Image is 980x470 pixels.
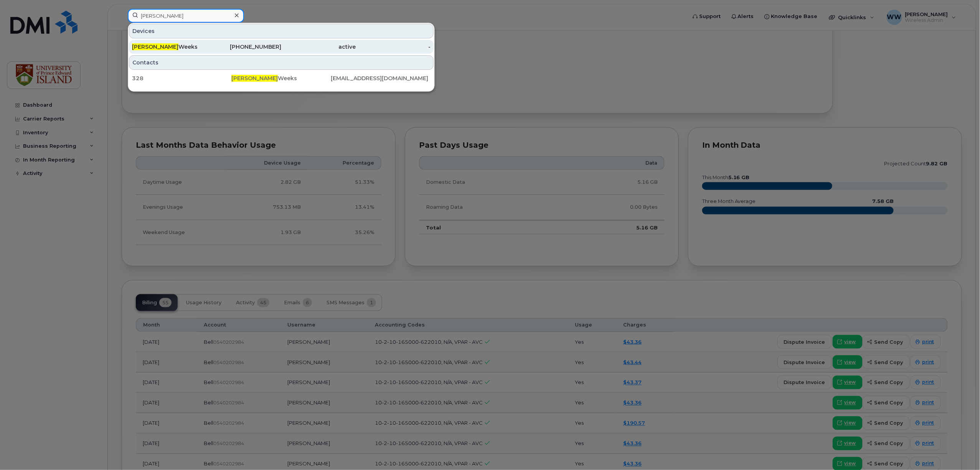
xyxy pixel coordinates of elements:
div: Devices [129,24,434,38]
span: [PERSON_NAME] [132,43,178,50]
div: Contacts [129,55,434,70]
div: Weeks [132,43,207,51]
span: [PERSON_NAME] [231,75,278,82]
a: 328[PERSON_NAME]Weeks[EMAIL_ADDRESS][DOMAIN_NAME] [129,71,434,85]
input: Find something... [128,9,244,23]
div: active [281,43,356,51]
div: - [356,43,431,51]
div: Weeks [231,74,331,82]
div: 328 [132,74,231,82]
a: [PERSON_NAME]Weeks[PHONE_NUMBER]active- [129,40,434,54]
div: [PHONE_NUMBER] [207,43,282,51]
div: [EMAIL_ADDRESS][DOMAIN_NAME] [331,74,431,82]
